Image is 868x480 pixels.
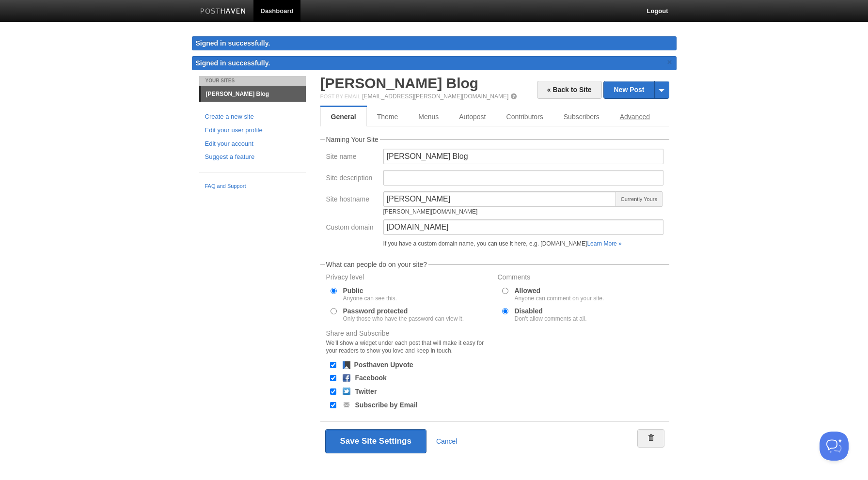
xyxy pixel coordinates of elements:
[553,107,610,126] a: Subscribers
[355,374,387,381] label: Facebook
[192,36,677,50] div: Signed in successfully.
[436,437,458,445] a: Cancel
[367,107,409,126] a: Theme
[354,361,413,368] label: Posthaven Upvote
[205,112,300,122] a: Create a new site
[355,402,418,408] label: Subscribe by Email
[326,274,492,283] label: Privacy level
[515,308,587,322] label: Disabled
[449,107,496,126] a: Autopost
[196,59,270,67] span: Signed in successfully.
[326,153,378,162] label: Site name
[515,295,604,301] div: Anyone can comment on your site.
[326,339,492,355] div: We'll show a widget under each post that will make it easy for your readers to show you love and ...
[343,308,464,322] label: Password protected
[615,191,662,207] span: Currently Yours
[383,241,663,247] div: If you have a custom domain name, you can use it here, e.g. [DOMAIN_NAME]
[205,182,300,191] a: FAQ and Support
[383,209,617,215] div: [PERSON_NAME][DOMAIN_NAME]
[205,139,300,149] a: Edit your account
[515,287,604,301] label: Allowed
[325,429,426,453] button: Save Site Settings
[325,136,380,143] legend: Naming Your Site
[343,316,464,322] div: Only those who have the password can view it.
[200,8,246,15] img: Posthaven-bar
[362,93,508,100] a: [EMAIL_ADDRESS][PERSON_NAME][DOMAIN_NAME]
[665,56,674,68] a: ×
[343,374,350,382] img: facebook.png
[355,388,377,395] label: Twitter
[326,174,378,184] label: Site description
[587,240,621,247] a: Learn More »
[320,93,361,99] span: Post by Email
[325,261,429,268] legend: What can people do on your site?
[604,81,668,98] a: New Post
[343,287,397,301] label: Public
[320,107,367,126] a: General
[343,387,350,395] img: twitter.png
[199,76,306,86] li: Your Sites
[320,75,479,91] a: [PERSON_NAME] Blog
[408,107,449,126] a: Menus
[496,107,553,126] a: Contributors
[610,107,660,126] a: Advanced
[343,295,397,301] div: Anyone can see this.
[326,224,378,233] label: Custom domain
[515,316,587,322] div: Don't allow comments at all.
[205,152,300,162] a: Suggest a feature
[201,86,306,102] a: [PERSON_NAME] Blog
[537,81,602,99] a: « Back to Site
[205,125,300,136] a: Edit your user profile
[326,330,492,357] label: Share and Subscribe
[820,432,849,461] iframe: Help Scout Beacon - Open
[498,274,663,283] label: Comments
[326,196,378,205] label: Site hostname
